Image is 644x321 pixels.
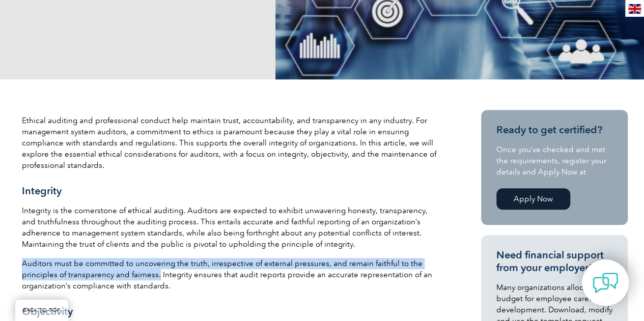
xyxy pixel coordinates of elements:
[22,305,439,318] h3: Objectivity
[593,270,618,296] img: contact-chat.png
[22,258,439,291] p: Auditors must be committed to uncovering the truth, irrespective of external pressures, and remai...
[496,124,612,136] h3: Ready to get certified?
[496,249,612,274] h3: Need financial support from your employer?
[496,144,612,178] p: Once you’ve checked and met the requirements, register your details and Apply Now at
[15,300,68,321] a: BACK TO TOP
[22,205,439,250] p: Integrity is the cornerstone of ethical auditing. Auditors are expected to exhibit unwavering hon...
[22,115,439,171] p: Ethical auditing and professional conduct help maintain trust, accountability, and transparency i...
[496,188,570,210] a: Apply Now
[628,4,641,14] img: en
[22,185,439,197] h3: Integrity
